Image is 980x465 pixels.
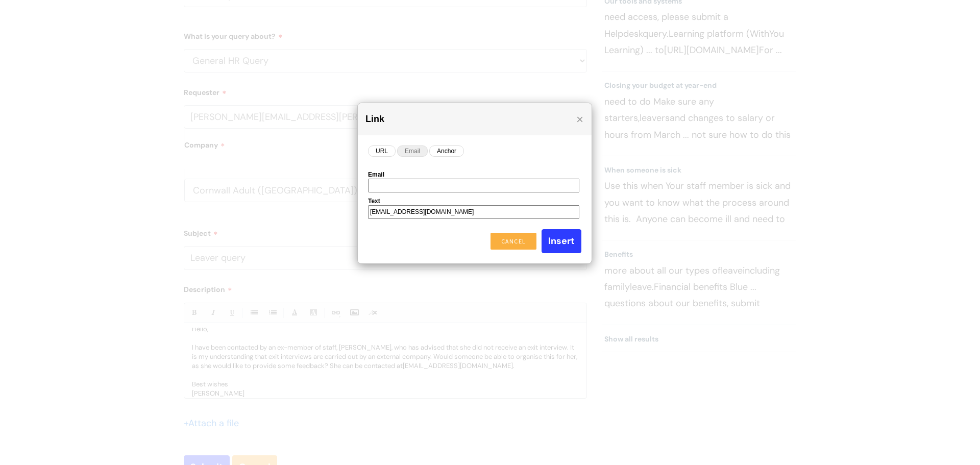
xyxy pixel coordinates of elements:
[576,108,592,124] div: ×
[368,145,396,157] a: URL
[368,171,581,178] label: Email
[368,198,581,205] label: Text
[429,145,464,157] a: Anchor
[397,145,428,157] a: Email
[491,233,536,250] input: Cancel
[358,103,592,135] div: Link
[542,229,581,253] input: Insert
